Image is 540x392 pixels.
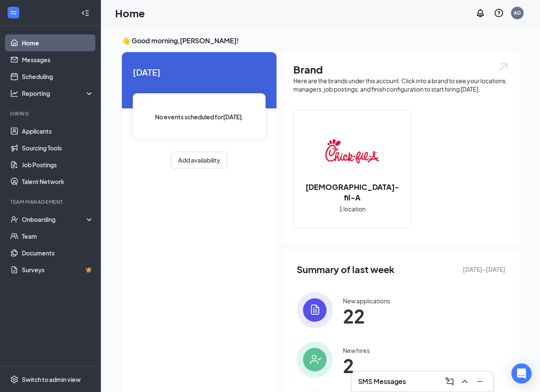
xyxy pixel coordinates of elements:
[343,346,370,355] div: New hires
[133,66,266,79] span: [DATE]
[339,204,366,213] span: 1 location
[514,9,521,16] div: AG
[293,76,509,93] div: Here are the brands under this account. Click into a brand to see your locations, managers, job p...
[475,8,485,18] svg: Notifications
[9,8,18,17] svg: WorkstreamLogo
[22,173,94,190] a: Talent Network
[22,123,94,139] a: Applicants
[297,262,395,277] span: Summary of last week
[343,358,370,373] span: 2
[445,376,455,387] svg: ComposeMessage
[10,89,18,97] svg: Analysis
[155,112,244,121] span: No events scheduled for [DATE] .
[10,375,18,384] svg: Settings
[358,377,406,386] h3: SMS Messages
[343,308,390,324] span: 22
[22,51,94,68] a: Messages
[22,215,87,224] div: Onboarding
[10,215,18,224] svg: UserCheck
[171,152,227,168] button: Add availability
[10,110,92,117] div: Hiring
[297,292,333,328] img: icon
[22,261,94,278] a: SurveysCrown
[22,156,94,173] a: Job Postings
[22,375,81,384] div: Switch to admin view
[22,228,94,245] a: Team
[473,375,487,388] button: Minimize
[81,9,90,17] svg: Collapse
[475,376,485,387] svg: Minimize
[443,375,456,388] button: ComposeMessage
[293,62,509,76] h1: Brand
[463,265,506,274] span: [DATE] - [DATE]
[511,363,532,384] div: Open Intercom Messenger
[458,375,472,388] button: ChevronUp
[22,34,94,51] a: Home
[22,139,94,156] a: Sourcing Tools
[294,182,411,203] h2: [DEMOGRAPHIC_DATA]-fil-A
[494,8,504,18] svg: QuestionInfo
[498,62,509,72] img: open.6027fd2a22e1237b5b06.svg
[115,6,145,20] h1: Home
[122,36,519,45] h3: 👋 Good morning, [PERSON_NAME] !
[325,124,379,178] img: Chick-fil-A
[297,342,333,378] img: icon
[22,89,94,97] div: Reporting
[10,198,92,205] div: Team Management
[460,376,470,387] svg: ChevronUp
[343,297,390,305] div: New applications
[22,68,94,85] a: Scheduling
[22,245,94,261] a: Documents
